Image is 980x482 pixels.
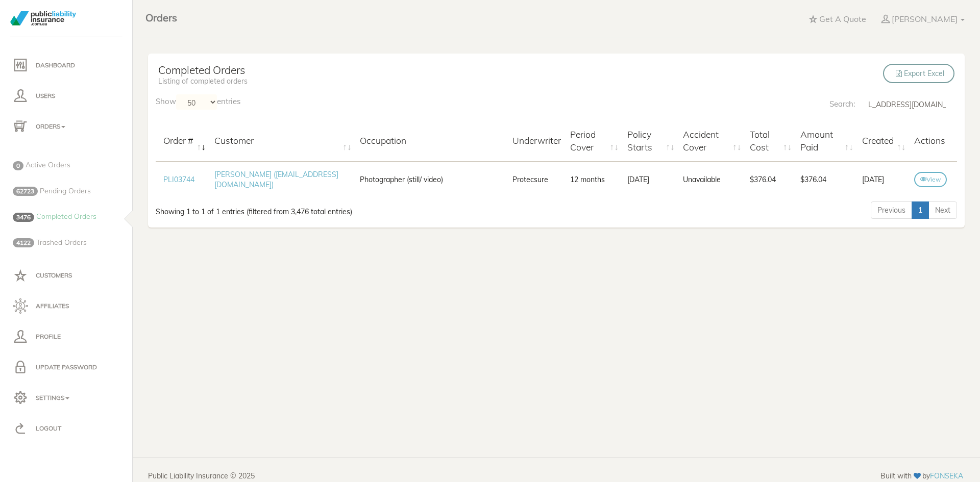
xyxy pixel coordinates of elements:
[40,186,91,195] span: Pending Orders
[13,390,120,405] p: Settings
[13,268,120,283] p: Customers
[156,94,240,110] label: Show entries
[912,201,929,219] a: 1
[13,213,34,222] span: 3476
[163,175,194,184] a: PLI03744
[356,120,508,161] th: Occupation
[858,120,911,161] th: Created: activate to sort column ascending
[158,77,248,87] p: Listing of completed orders
[858,161,911,197] td: [DATE]
[13,360,120,375] p: Update Password
[566,161,623,197] td: 12 months
[156,120,210,161] th: Order #: activate to sort column ascending
[10,11,76,26] img: PLI_logotransparent.png
[508,161,566,197] td: Protecsure
[928,201,957,219] a: Next
[679,120,746,161] th: Accident Cover: activate to sort column ascending
[819,13,866,24] p: Get A Quote
[13,421,120,436] p: Logout
[36,238,87,247] span: Trashed Orders
[158,64,248,77] h4: Completed Orders
[13,58,120,73] p: Dashboard
[138,3,185,28] a: Orders
[13,298,120,314] p: Affiliates
[214,170,338,189] a: [PERSON_NAME] ([EMAIL_ADDRESS][DOMAIN_NAME])
[910,120,957,161] th: Actions
[26,160,70,169] span: Active Orders
[623,120,679,161] th: Policy Starts: activate to sort column ascending
[148,471,255,481] a: Public Liability Insurance © 2025
[176,94,217,110] select: Showentries
[13,119,120,134] p: Orders
[892,13,958,24] p: [PERSON_NAME]
[883,64,954,83] a: Export Excel
[874,8,972,30] a: [PERSON_NAME]
[13,238,34,247] span: 4122
[871,201,912,219] a: Previous
[13,161,23,170] span: 0
[679,161,746,197] td: Unavailable
[13,187,38,196] span: 62723
[13,88,120,104] p: Users
[796,120,858,161] th: Amount Paid: activate to sort column ascending
[156,200,482,217] div: Showing 1 to 1 of 1 entries (filtered from 3,476 total entries)
[859,94,957,115] input: Search:
[356,161,508,197] td: Photographer (still/ video)
[623,161,679,197] td: [DATE]
[796,161,858,197] td: $376.04
[829,94,957,115] label: Search:
[930,471,963,480] a: FONSEKA
[36,212,96,221] span: Completed Orders
[163,135,193,146] nobr: Order #
[566,120,623,161] th: Period Cover: activate to sort column ascending
[746,161,796,197] td: $376.04
[508,120,566,161] th: Underwriter
[914,172,947,187] a: View
[746,120,796,161] th: Total Cost: activate to sort column ascending
[13,329,120,344] p: Profile
[210,120,356,161] th: Customer: activate to sort column ascending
